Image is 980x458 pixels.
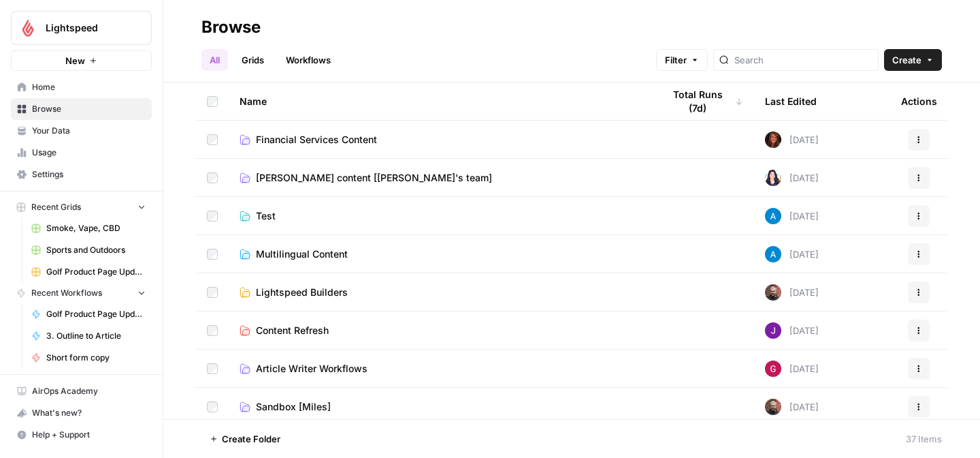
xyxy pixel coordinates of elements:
[32,103,146,115] span: Browse
[256,400,331,414] span: Sandbox [Miles]
[46,330,146,342] span: 3. Outline to Article
[765,246,819,262] div: [DATE]
[765,170,781,186] img: wdke7mwtj0nxznpffym0k1wpceu2
[32,385,146,397] span: AirOps Academy
[11,120,152,142] a: Your Data
[240,133,641,147] a: Financial Services Content
[201,428,289,450] button: Create Folder
[892,53,921,67] span: Create
[12,403,151,423] div: What's new?
[240,171,641,185] a: [PERSON_NAME] content [[PERSON_NAME]'s team]
[11,76,152,98] a: Home
[765,170,819,186] div: [DATE]
[222,432,280,446] span: Create Folder
[11,424,152,446] button: Help + Support
[765,208,819,224] div: [DATE]
[46,21,128,35] span: Lightspeed
[240,286,641,299] a: Lightspeed Builders
[46,222,146,234] span: Smoke, Vape, CBD
[11,402,152,424] button: What's new?
[906,432,942,446] div: 37 Items
[46,266,146,278] span: Golf Product Page Update
[765,284,781,301] img: b84b62znrkfmbduqy1fsopf3ypjr
[25,303,152,325] a: Golf Product Page Update
[656,49,708,71] button: Filter
[901,82,937,120] div: Actions
[240,362,641,376] a: Article Writer Workflows
[25,261,152,283] a: Golf Product Page Update
[734,53,872,67] input: Search
[240,209,641,223] a: Test
[765,322,781,339] img: nj1ssy6o3lyd6ijko0eoja4aphzn
[256,209,276,223] span: Test
[240,324,641,337] a: Content Refresh
[11,380,152,402] a: AirOps Academy
[256,324,329,337] span: Content Refresh
[765,399,781,415] img: b84b62znrkfmbduqy1fsopf3ypjr
[765,208,781,224] img: o3cqybgnmipr355j8nz4zpq1mc6x
[25,347,152,369] a: Short form copy
[256,133,377,147] span: Financial Services Content
[201,49,228,71] a: All
[25,217,152,239] a: Smoke, Vape, CBD
[256,286,348,299] span: Lightspeed Builders
[278,49,339,71] a: Workflows
[765,322,819,339] div: [DATE]
[46,308,146,320] span: Golf Product Page Update
[765,132,781,148] img: 29pd19jyq3m1b2eeoz0umwn6rt09
[11,142,152,164] a: Usage
[31,201,81,213] span: Recent Grids
[884,49,942,71] button: Create
[31,287,102,299] span: Recent Workflows
[765,284,819,301] div: [DATE]
[665,53,687,67] span: Filter
[11,50,152,71] button: New
[25,239,152,261] a: Sports and Outdoors
[765,132,819,148] div: [DATE]
[765,399,819,415] div: [DATE]
[46,352,146,364] span: Short form copy
[32,147,146,159] span: Usage
[11,164,152,185] a: Settings
[46,244,146,256] span: Sports and Outdoors
[256,171,492,185] span: [PERSON_NAME] content [[PERSON_NAME]'s team]
[765,361,781,377] img: ca8uqh5btqcs3q7aizhnokptzm0x
[32,125,146,137] span: Your Data
[16,16,40,40] img: Lightspeed Logo
[256,247,348,261] span: Multilingual Content
[240,247,641,261] a: Multilingual Content
[765,246,781,262] img: o3cqybgnmipr355j8nz4zpq1mc6x
[32,168,146,181] span: Settings
[11,98,152,120] a: Browse
[65,54,85,67] span: New
[240,82,641,120] div: Name
[25,325,152,347] a: 3. Outline to Article
[32,81,146,93] span: Home
[765,361,819,377] div: [DATE]
[256,362,367,376] span: Article Writer Workflows
[11,283,152,303] button: Recent Workflows
[201,16,261,38] div: Browse
[11,11,152,45] button: Workspace: Lightspeed
[233,49,272,71] a: Grids
[765,82,817,120] div: Last Edited
[240,400,641,414] a: Sandbox [Miles]
[663,82,743,120] div: Total Runs (7d)
[32,429,146,441] span: Help + Support
[11,197,152,217] button: Recent Grids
